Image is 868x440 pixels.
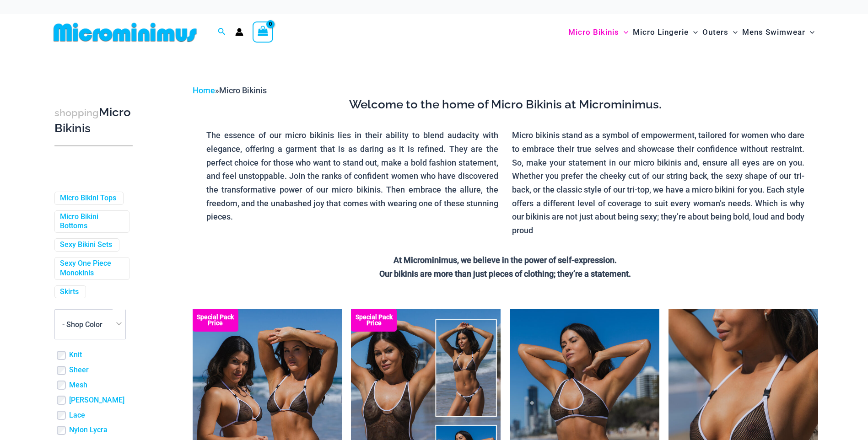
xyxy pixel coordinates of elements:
[619,21,628,44] span: Menu Toggle
[700,18,740,46] a: OutersMenu ToggleMenu Toggle
[702,21,728,44] span: Outers
[54,105,133,136] h3: Micro Bikinis
[633,21,689,44] span: Micro Lingerie
[219,86,267,95] span: Micro Bikinis
[54,107,99,118] span: shopping
[193,314,238,326] b: Special Pack Price
[566,18,631,46] a: Micro BikinisMenu ToggleMenu Toggle
[394,255,617,265] strong: At Microminimus, we believe in the power of self-expression.
[218,27,226,38] a: Search icon link
[62,320,102,329] span: - Shop Color
[631,18,700,46] a: Micro LingerieMenu ToggleMenu Toggle
[193,86,215,95] a: Home
[69,365,89,375] a: Sheer
[60,240,112,250] a: Sexy Bikini Sets
[253,21,274,43] a: View Shopping Cart, empty
[69,425,108,435] a: Nylon Lycra
[69,396,124,405] a: [PERSON_NAME]
[60,193,116,203] a: Micro Bikini Tops
[60,212,122,231] a: Micro Bikini Bottoms
[60,259,122,278] a: Sexy One Piece Monokinis
[689,21,698,44] span: Menu Toggle
[60,287,79,297] a: Skirts
[206,129,499,224] p: The essence of our micro bikinis lies in their ability to blend audacity with elegance, offering ...
[235,28,243,36] a: Account icon link
[565,17,819,48] nav: Site Navigation
[69,411,85,420] a: Lace
[50,22,200,43] img: MM SHOP LOGO FLAT
[742,21,805,44] span: Mens Swimwear
[69,381,87,390] a: Mesh
[54,309,126,339] span: - Shop Color
[512,129,804,237] p: Micro bikinis stand as a symbol of empowerment, tailored for women who dare to embrace their true...
[740,18,817,46] a: Mens SwimwearMenu ToggleMenu Toggle
[805,21,814,44] span: Menu Toggle
[379,269,631,279] strong: Our bikinis are more than just pieces of clothing; they’re a statement.
[193,86,267,95] span: »
[351,314,397,326] b: Special Pack Price
[69,350,82,360] a: Knit
[568,21,619,44] span: Micro Bikinis
[728,21,738,44] span: Menu Toggle
[55,310,125,339] span: - Shop Color
[199,97,811,113] h3: Welcome to the home of Micro Bikinis at Microminimus.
